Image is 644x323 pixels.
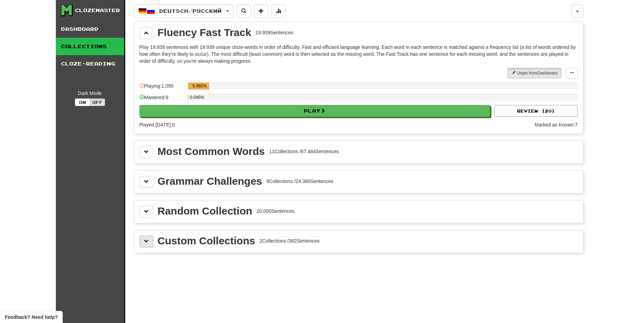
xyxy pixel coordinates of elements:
[5,314,58,321] span: Open feedback widget
[159,8,222,14] span: Deutsch / Русский
[75,98,90,106] button: On
[139,82,184,94] div: Playing: 1.095
[56,20,124,38] a: Dashboard
[61,90,119,97] div: Dark Mode
[139,94,184,105] div: Mastered: 9
[257,208,294,215] div: 20.000 Sentences
[237,5,251,18] button: Search sentences
[256,29,293,36] div: 19.939 Sentences
[75,7,120,14] div: Clozemaster
[272,5,285,18] button: More stats
[266,178,333,185] div: 9 Collections / 24.380 Sentences
[535,121,578,128] div: Marked as Known: 7
[139,105,490,117] button: Play
[157,236,255,246] div: Custom Collections
[190,82,209,89] div: 5.492%
[269,148,339,155] div: 11 Collections / 67.484 Sentences
[139,44,578,64] p: Play 19.939 sentences with 19.939 unique cloze-words in order of difficulty. Fast and efficient l...
[134,5,233,18] button: Deutsch/Русский
[254,5,268,18] button: Add sentence to collection
[495,105,578,117] button: Review (20)
[157,27,251,38] div: Fluency Fast Track
[56,55,124,72] a: Cloze-Reading
[157,206,252,216] div: Random Collection
[139,122,175,128] span: Played [DATE]: 0
[56,38,124,55] a: Collections
[508,68,561,78] button: Unpin fromDashboard
[157,146,265,157] div: Most Common Words
[157,176,262,186] div: Grammar Challenges
[90,98,105,106] button: Off
[259,237,320,244] div: 2 Collections / 362 Sentences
